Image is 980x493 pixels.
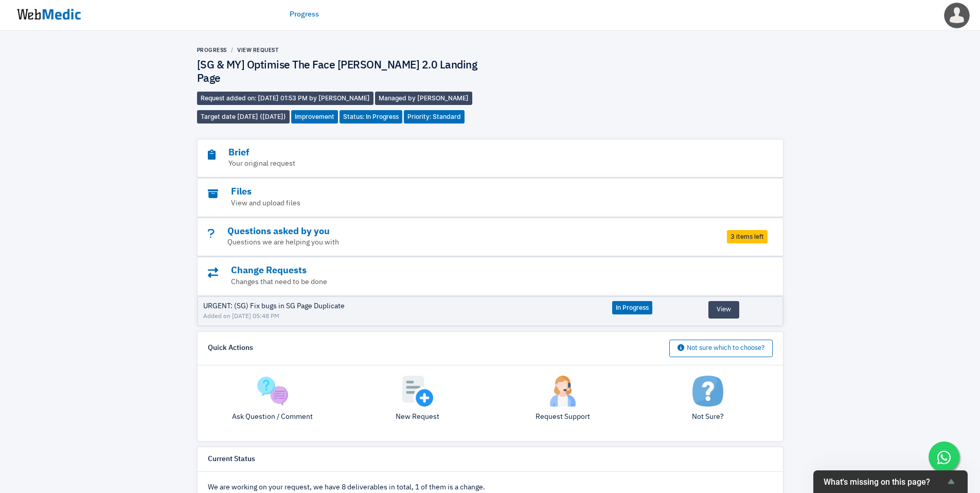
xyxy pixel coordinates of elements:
[197,92,373,105] span: Request added on: [DATE] 01:53 PM by [PERSON_NAME]
[692,376,723,407] img: not-sure.png
[208,198,716,209] p: View and upload files
[203,312,602,321] span: Added on [DATE] 05:48 PM
[669,340,773,357] button: Not sure which to choose?
[197,110,290,124] span: Target date [DATE] ([DATE])
[643,412,773,422] p: Not Sure?
[208,237,716,248] p: Questions we are helping you with
[237,47,279,53] a: View Request
[208,265,716,277] h3: Change Requests
[353,412,483,422] p: New Request
[208,482,773,493] p: We are working on your request, we have 8 deliverables in total, 1 of them is a change.
[208,412,337,422] p: Ask Question / Comment
[197,59,490,86] h4: [SG & MY] Optimise The Face [PERSON_NAME] 2.0 Landing Page
[547,376,578,407] img: support.png
[197,47,227,53] a: Progress
[208,455,255,464] h6: Current Status
[375,92,472,105] span: Managed by [PERSON_NAME]
[824,476,957,488] button: Show survey - What's missing on this page?
[824,477,945,487] span: What's missing on this page?
[208,147,716,159] h3: Brief
[208,186,716,198] h3: Files
[498,412,628,422] p: Request Support
[290,9,319,20] a: Progress
[291,110,338,124] span: Improvement
[340,110,402,124] span: Status: In Progress
[208,226,716,238] h3: Questions asked by you
[197,46,490,54] nav: breadcrumb
[257,376,288,407] img: question.png
[727,230,768,243] span: 3 items left
[404,110,465,124] span: Priority: Standard
[208,344,253,353] h6: Quick Actions
[208,277,716,288] p: Changes that need to be done
[402,376,433,407] img: add.png
[208,159,716,169] p: Your original request
[198,296,607,325] td: URGENT: (SG) Fix bugs in SG Page Duplicate
[612,301,652,314] span: In Progress
[708,301,739,319] button: View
